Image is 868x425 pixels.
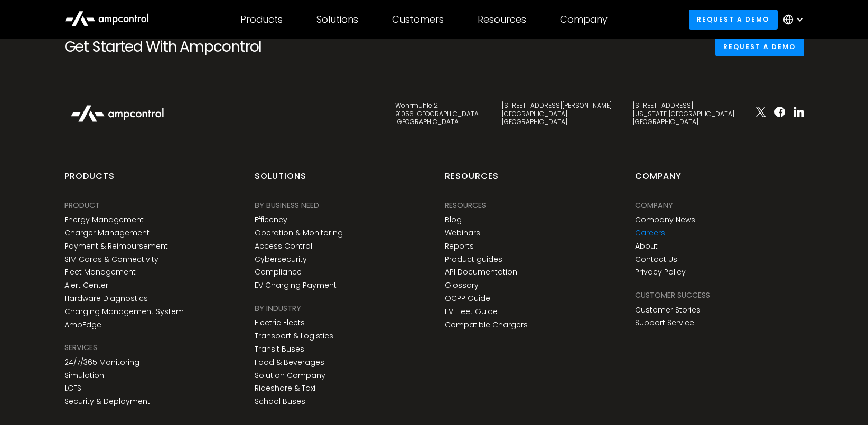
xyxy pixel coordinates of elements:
div: Resources [445,171,499,191]
a: Electric Fleets [255,318,305,327]
a: Customer Stories [635,306,701,315]
div: Customers [392,14,444,25]
a: Reports [445,242,474,251]
div: Solutions [316,14,358,25]
div: Products [240,14,283,25]
a: Contact Us [635,255,677,264]
a: Cybersecurity [255,255,307,264]
div: Solutions [255,171,306,191]
a: Compliance [255,268,302,277]
img: Ampcontrol Logo [64,99,170,128]
a: Solution Company [255,371,325,380]
a: SIM Cards & Connectivity [64,255,158,264]
div: Company [560,14,608,25]
div: Company [635,200,673,211]
a: Glossary [445,281,479,290]
a: Support Service [635,318,694,327]
div: SERVICES [64,342,97,353]
a: Product guides [445,255,502,264]
a: API Documentation [445,268,517,277]
a: School Buses [255,397,305,406]
h2: Get Started With Ampcontrol [64,38,297,56]
a: Request a demo [715,37,804,56]
a: Alert Center [64,281,108,290]
a: Operation & Monitoring [255,229,343,238]
a: Simulation [64,371,104,380]
a: Careers [635,229,665,238]
a: EV Charging Payment [255,281,337,290]
a: About [635,242,658,251]
div: Wöhrmühle 2 91056 [GEOGRAPHIC_DATA] [GEOGRAPHIC_DATA] [395,101,481,126]
a: Food & Beverages [255,358,324,367]
div: BY INDUSTRY [255,303,301,314]
div: Customer success [635,289,710,301]
a: Security & Deployment [64,397,150,406]
a: Compatible Chargers [445,320,528,329]
a: Company News [635,215,695,224]
a: OCPP Guide [445,294,490,303]
a: Fleet Management [64,268,136,277]
div: Resources [445,200,486,211]
div: [STREET_ADDRESS] [US_STATE][GEOGRAPHIC_DATA] [GEOGRAPHIC_DATA] [633,101,734,126]
a: AmpEdge [64,320,101,329]
div: products [64,171,115,191]
a: Hardware Diagnostics [64,294,148,303]
a: Blog [445,215,462,224]
a: Efficency [255,215,287,224]
a: Transit Buses [255,345,304,354]
a: Energy Management [64,215,144,224]
a: Privacy Policy [635,268,686,277]
a: Access Control [255,242,312,251]
div: Company [635,171,682,191]
div: Resources [478,14,526,25]
a: Transport & Logistics [255,332,333,341]
a: Charging Management System [64,307,184,316]
a: 24/7/365 Monitoring [64,358,139,367]
a: Request a demo [689,10,778,29]
div: BY BUSINESS NEED [255,200,319,211]
a: LCFS [64,384,81,393]
a: Webinars [445,229,480,238]
div: [STREET_ADDRESS][PERSON_NAME] [GEOGRAPHIC_DATA] [GEOGRAPHIC_DATA] [502,101,612,126]
a: Rideshare & Taxi [255,384,315,393]
div: PRODUCT [64,200,100,211]
a: Charger Management [64,229,150,238]
a: EV Fleet Guide [445,307,498,316]
a: Payment & Reimbursement [64,242,168,251]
